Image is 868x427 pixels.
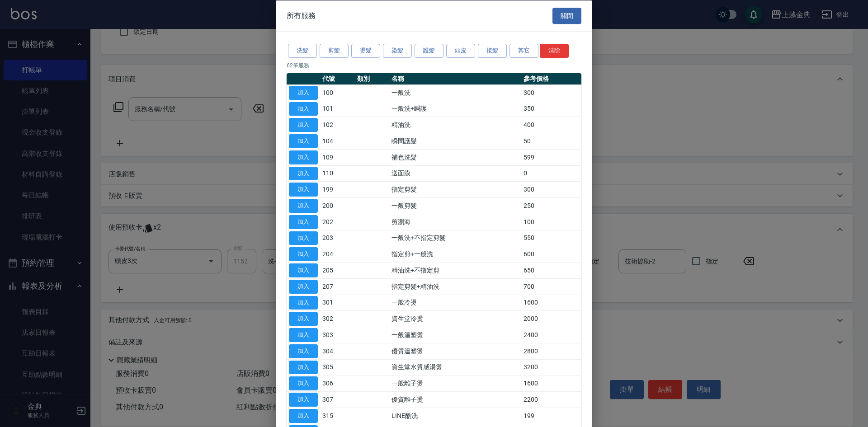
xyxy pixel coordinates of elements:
[287,11,316,20] span: 所有服務
[289,166,318,180] button: 加入
[320,391,355,408] td: 307
[289,247,318,261] button: 加入
[389,408,521,424] td: LINE酷洗
[289,344,318,358] button: 加入
[521,343,581,359] td: 2800
[521,295,581,311] td: 1600
[389,391,521,408] td: 優質離子燙
[389,295,521,311] td: 一般冷燙
[389,262,521,278] td: 精油洗+不指定剪
[389,149,521,165] td: 補色洗髮
[521,375,581,391] td: 1600
[521,359,581,375] td: 3200
[389,84,521,101] td: 一般洗
[521,278,581,295] td: 700
[320,165,355,182] td: 110
[289,376,318,390] button: 加入
[320,310,355,327] td: 302
[521,149,581,165] td: 599
[552,7,581,24] button: 關閉
[289,215,318,229] button: 加入
[289,312,318,326] button: 加入
[389,73,521,84] th: 名稱
[389,327,521,343] td: 一般溫塑燙
[383,44,412,58] button: 染髮
[289,408,318,422] button: 加入
[320,214,355,230] td: 202
[521,133,581,149] td: 50
[289,85,318,99] button: 加入
[320,117,355,133] td: 102
[320,44,349,58] button: 剪髮
[389,359,521,375] td: 資生堂水質感湯燙
[521,165,581,182] td: 0
[389,375,521,391] td: 一般離子燙
[389,117,521,133] td: 精油洗
[289,360,318,374] button: 加入
[389,343,521,359] td: 優質溫塑燙
[289,231,318,245] button: 加入
[389,246,521,262] td: 指定剪+一般洗
[389,133,521,149] td: 瞬間護髮
[389,310,521,327] td: 資生堂冷燙
[521,197,581,214] td: 250
[521,408,581,424] td: 199
[289,199,318,213] button: 加入
[289,183,318,197] button: 加入
[288,44,317,58] button: 洗髮
[320,230,355,246] td: 203
[320,181,355,197] td: 199
[389,181,521,197] td: 指定剪髮
[355,73,390,84] th: 類別
[521,391,581,408] td: 2200
[289,328,318,342] button: 加入
[521,327,581,343] td: 2400
[446,44,475,58] button: 頭皮
[478,44,507,58] button: 接髮
[389,230,521,246] td: 一般洗+不指定剪髮
[320,327,355,343] td: 303
[521,101,581,117] td: 350
[320,408,355,424] td: 315
[289,393,318,407] button: 加入
[521,117,581,133] td: 400
[289,118,318,132] button: 加入
[521,214,581,230] td: 100
[320,295,355,311] td: 301
[320,197,355,214] td: 200
[509,44,538,58] button: 其它
[389,278,521,295] td: 指定剪髮+精油洗
[521,84,581,101] td: 300
[289,296,318,310] button: 加入
[415,44,443,58] button: 護髮
[540,44,569,58] button: 清除
[521,181,581,197] td: 300
[320,73,355,84] th: 代號
[289,263,318,277] button: 加入
[320,278,355,295] td: 207
[287,61,581,69] p: 62 筆服務
[289,134,318,148] button: 加入
[320,262,355,278] td: 205
[320,149,355,165] td: 109
[320,246,355,262] td: 204
[320,359,355,375] td: 305
[320,84,355,101] td: 100
[389,197,521,214] td: 一般剪髮
[389,214,521,230] td: 剪瀏海
[289,150,318,164] button: 加入
[521,230,581,246] td: 550
[521,246,581,262] td: 600
[320,375,355,391] td: 306
[289,279,318,293] button: 加入
[320,101,355,117] td: 101
[351,44,380,58] button: 燙髮
[521,262,581,278] td: 650
[289,102,318,116] button: 加入
[320,133,355,149] td: 104
[320,343,355,359] td: 304
[521,310,581,327] td: 2000
[389,165,521,182] td: 送面膜
[389,101,521,117] td: 一般洗+瞬護
[521,73,581,84] th: 參考價格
